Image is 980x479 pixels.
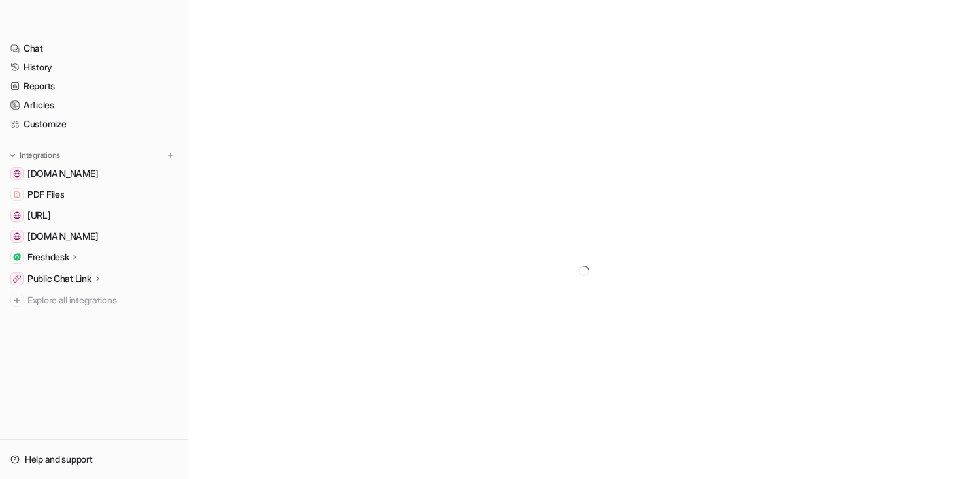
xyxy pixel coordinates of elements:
img: expand menu [8,151,17,160]
button: Integrations [5,149,64,162]
a: PDF FilesPDF Files [5,185,182,204]
img: menu_add.svg [166,151,175,160]
a: Help and support [5,450,182,469]
p: Integrations [20,150,60,161]
span: [URL] [27,209,51,222]
a: Explore all integrations [5,291,182,309]
a: dashboard.eesel.ai[URL] [5,206,182,224]
a: www.newmarketholidays.co.uk[DOMAIN_NAME] [5,227,182,245]
a: help.adyen.com[DOMAIN_NAME] [5,164,182,183]
a: Chat [5,39,182,57]
span: [DOMAIN_NAME] [27,230,98,243]
img: help.adyen.com [13,170,21,178]
p: Freshdesk [27,251,69,264]
img: www.newmarketholidays.co.uk [13,232,21,240]
span: [DOMAIN_NAME] [27,167,98,180]
a: Articles [5,96,182,114]
span: PDF Files [27,188,64,201]
p: Public Chat Link [27,272,91,285]
img: Public Chat Link [13,275,21,283]
a: Reports [5,77,182,95]
img: dashboard.eesel.ai [13,211,21,219]
img: PDF Files [13,191,21,198]
span: Explore all integrations [27,290,177,311]
a: Customize [5,115,182,133]
img: Freshdesk [13,253,21,261]
a: History [5,58,182,76]
img: explore all integrations [10,294,24,307]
